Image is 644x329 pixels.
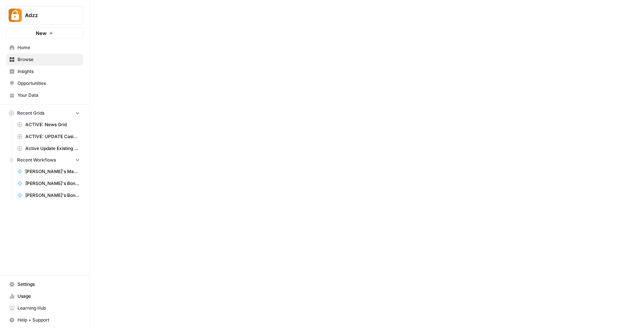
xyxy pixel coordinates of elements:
[18,80,80,87] span: Opportunities
[25,180,80,187] span: [PERSON_NAME]'s Bonus Text Creation [PERSON_NAME]
[14,189,83,201] a: [PERSON_NAME]'s Bonus Text Creation + Language
[6,66,83,77] a: Insights
[9,9,22,22] img: Adzz Logo
[6,28,83,39] button: New
[6,108,83,119] button: Recent Grids
[18,281,80,288] span: Settings
[14,131,83,143] a: ACTIVE: UPDATE Casino Reviews
[17,110,44,116] span: Recent Grids
[14,178,83,189] a: [PERSON_NAME]'s Bonus Text Creation [PERSON_NAME]
[6,154,83,166] button: Recent Workflows
[18,305,80,312] span: Learning Hub
[25,133,80,140] span: ACTIVE: UPDATE Casino Reviews
[14,143,83,154] a: Active Update Existing Post
[6,42,83,54] a: Home
[25,145,80,152] span: Active Update Existing Post
[6,6,83,25] button: Workspace: Adzz
[14,166,83,178] a: [PERSON_NAME]'s Master: NoDeposit
[18,293,80,300] span: Usage
[25,192,80,199] span: [PERSON_NAME]'s Bonus Text Creation + Language
[6,89,83,101] a: Your Data
[6,302,83,314] a: Learning Hub
[25,168,80,175] span: [PERSON_NAME]'s Master: NoDeposit
[6,278,83,290] a: Settings
[18,56,80,63] span: Browse
[18,317,80,323] span: Help + Support
[6,77,83,89] a: Opportunities
[18,92,80,99] span: Your Data
[6,54,83,66] a: Browse
[6,290,83,302] a: Usage
[25,12,70,19] span: Adzz
[14,119,83,131] a: ACTIVE: News Grid
[18,44,80,51] span: Home
[25,121,80,128] span: ACTIVE: News Grid
[6,314,83,326] button: Help + Support
[17,157,56,163] span: Recent Workflows
[18,68,80,75] span: Insights
[36,29,47,37] span: New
